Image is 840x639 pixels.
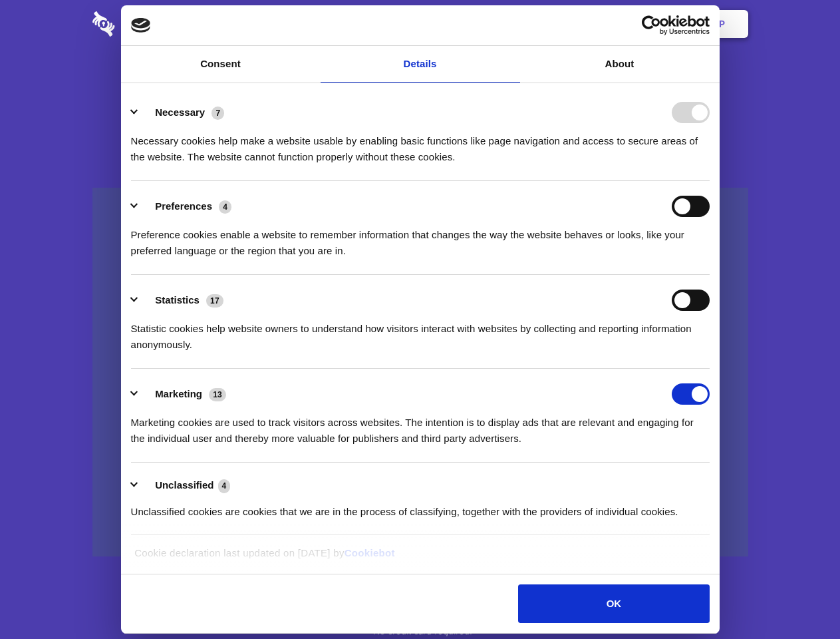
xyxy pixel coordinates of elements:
button: OK [518,584,709,623]
div: Marketing cookies are used to track visitors across websites. The intention is to display ads tha... [131,405,710,447]
a: Cookiebot [345,547,395,558]
a: Wistia video thumbnail [92,188,748,557]
a: Consent [121,46,321,83]
label: Marketing [155,388,202,399]
img: logo [131,18,151,33]
h4: Auto-redaction of sensitive data, encrypted data sharing and self-destructing private chats. Shar... [92,121,748,165]
span: 13 [209,388,226,401]
span: 4 [219,200,231,214]
button: Preferences (4) [131,196,240,217]
div: Unclassified cookies are cookies that we are in the process of classifying, together with the pro... [131,494,710,520]
img: logo-wordmark-white-trans-d4663122ce5f474addd5e946df7df03e33cb6a1c49d2221995e7729f52c070b2.svg [92,11,206,37]
label: Statistics [155,294,200,306]
iframe: Drift Widget Chat Controller [773,572,824,623]
a: Details [321,46,520,83]
a: Usercentrics Cookiebot - opens in a new window [593,15,710,35]
div: Statistic cookies help website owners to understand how visitors interact with websites by collec... [131,311,710,353]
span: 17 [206,294,223,308]
div: Necessary cookies help make a website usable by enabling basic functions like page navigation and... [131,123,710,165]
a: About [520,46,720,83]
div: Cookie declaration last updated on [DATE] by [124,545,716,571]
a: Login [603,3,661,45]
span: 4 [218,479,231,493]
button: Marketing (13) [131,383,235,405]
h1: Eliminate Slack Data Loss. [92,60,748,108]
label: Preferences [155,200,212,212]
label: Necessary [155,106,205,118]
button: Unclassified (4) [131,477,239,494]
div: Preference cookies enable a website to remember information that changes the way the website beha... [131,217,710,259]
span: 7 [211,106,224,120]
a: Pricing [390,3,448,45]
button: Statistics (17) [131,290,232,311]
a: Contact [539,3,601,45]
button: Necessary (7) [131,102,233,123]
